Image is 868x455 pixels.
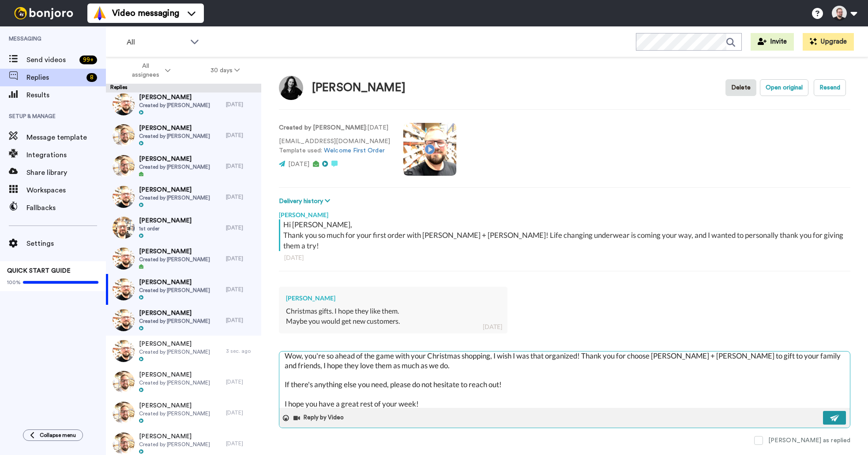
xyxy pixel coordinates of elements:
div: [DATE] [226,224,257,231]
img: bj-logo-header-white.svg [11,7,77,19]
div: [DATE] [226,378,257,385]
span: [PERSON_NAME] [139,93,210,102]
span: Created by [PERSON_NAME] [139,410,210,417]
span: [PERSON_NAME] [139,370,210,379]
div: [DATE] [226,132,257,139]
button: Invite [751,33,794,51]
span: Created by [PERSON_NAME] [139,348,210,355]
span: [PERSON_NAME] [139,185,210,194]
div: [DATE] [226,286,257,293]
div: [DATE] [226,317,257,324]
button: Delivery history [279,196,333,206]
img: 0ebeb185-aceb-4ea7-b17b-5d5448b0a189-thumb.jpg [113,278,135,300]
span: 100% [7,279,21,286]
img: 11682276-afbd-4b54-bc4a-fbbc98e51baf-thumb.jpg [113,402,135,424]
button: Delete [725,79,756,96]
div: [DATE] [226,163,257,170]
div: 8 [86,73,97,82]
textarea: Hi [PERSON_NAME], Wow, you're so ahead of the game with your Christmas shopping, I wish I was tha... [279,351,850,408]
div: [PERSON_NAME] as replied [768,436,850,445]
span: Replies [26,72,83,83]
span: Created by [PERSON_NAME] [139,256,210,263]
span: All [127,37,186,48]
span: [PERSON_NAME] [139,340,210,348]
span: [PERSON_NAME] [139,216,192,225]
a: [PERSON_NAME]Created by [PERSON_NAME][DATE] [106,243,261,274]
div: Hi [PERSON_NAME], Thank you so much for your first order with [PERSON_NAME] + [PERSON_NAME]! Life... [283,219,848,251]
a: [PERSON_NAME]Created by [PERSON_NAME][DATE] [106,305,261,336]
a: [PERSON_NAME]Created by [PERSON_NAME]3 sec. ago [106,336,261,366]
span: Integrations [26,150,106,160]
a: Welcome First Order [324,148,385,154]
span: [PERSON_NAME] [139,155,210,163]
div: [DATE] [226,193,257,200]
img: efa524da-70a9-41f2-aa42-4cb2d5cfdec7-thumb.jpg [113,217,135,239]
span: [PERSON_NAME] [139,401,210,410]
a: [PERSON_NAME]1st order[DATE] [106,212,261,243]
p: : [DATE] [279,123,390,133]
button: Collapse menu [23,429,83,441]
button: Reply by Video [293,411,346,425]
span: Created by [PERSON_NAME] [139,163,210,170]
span: All assignees [128,62,163,79]
div: Maybe you would get new customers. [286,316,500,326]
p: [EMAIL_ADDRESS][DOMAIN_NAME] Template used: [279,137,390,155]
span: QUICK START GUIDE [7,268,71,274]
a: [PERSON_NAME]Created by [PERSON_NAME][DATE] [106,274,261,305]
span: [PERSON_NAME] [139,278,210,287]
a: [PERSON_NAME]Created by [PERSON_NAME][DATE] [106,181,261,212]
img: 11682276-afbd-4b54-bc4a-fbbc98e51baf-thumb.jpg [113,155,135,177]
span: Fallbacks [26,203,106,213]
div: Replies [106,84,261,92]
span: [DATE] [288,161,309,167]
span: Send videos [26,55,76,65]
span: Video messaging [112,7,179,19]
div: [DATE] [284,253,845,262]
span: Created by [PERSON_NAME] [139,379,210,386]
div: [DATE] [226,255,257,262]
button: Open original [760,79,808,96]
button: Upgrade [803,33,854,51]
img: send-white.svg [830,414,840,422]
div: 3 sec. ago [226,348,257,355]
img: 0ebeb185-aceb-4ea7-b17b-5d5448b0a189-thumb.jpg [113,93,135,115]
button: All assignees [108,58,191,83]
div: [DATE] [226,409,257,416]
div: [DATE] [483,322,502,331]
a: [PERSON_NAME]Created by [PERSON_NAME][DATE] [106,151,261,181]
span: [PERSON_NAME] [139,247,210,256]
span: [PERSON_NAME] [139,309,210,318]
span: Created by [PERSON_NAME] [139,318,210,325]
a: [PERSON_NAME]Created by [PERSON_NAME][DATE] [106,397,261,428]
a: [PERSON_NAME]Created by [PERSON_NAME][DATE] [106,120,261,151]
img: 0ebeb185-aceb-4ea7-b17b-5d5448b0a189-thumb.jpg [113,248,135,270]
button: 30 days [191,63,260,78]
div: [DATE] [226,101,257,108]
div: [PERSON_NAME] [279,206,850,219]
img: Image of Helene Therrien [279,76,303,100]
img: 0ebeb185-aceb-4ea7-b17b-5d5448b0a189-thumb.jpg [113,340,135,362]
strong: Created by [PERSON_NAME] [279,125,366,131]
button: Resend [814,79,846,96]
img: 11682276-afbd-4b54-bc4a-fbbc98e51baf-thumb.jpg [113,124,135,146]
a: [PERSON_NAME]Created by [PERSON_NAME][DATE] [106,366,261,397]
div: [PERSON_NAME] [312,81,406,94]
img: 0ebeb185-aceb-4ea7-b17b-5d5448b0a189-thumb.jpg [113,309,135,331]
div: Christmas gifts. I hope they like them. [286,306,500,316]
img: vm-color.svg [93,6,107,20]
div: [PERSON_NAME] [286,294,500,303]
div: [DATE] [226,440,257,447]
span: Collapse menu [40,432,76,439]
span: [PERSON_NAME] [139,124,210,133]
span: Settings [26,238,106,249]
span: Message template [26,132,106,143]
img: 0ebeb185-aceb-4ea7-b17b-5d5448b0a189-thumb.jpg [113,186,135,208]
img: 11682276-afbd-4b54-bc4a-fbbc98e51baf-thumb.jpg [113,371,135,393]
span: Workspaces [26,185,106,196]
span: Created by [PERSON_NAME] [139,194,210,201]
a: [PERSON_NAME]Created by [PERSON_NAME][DATE] [106,89,261,120]
span: Created by [PERSON_NAME] [139,287,210,294]
div: 99 + [79,55,97,64]
span: [PERSON_NAME] [139,432,210,441]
